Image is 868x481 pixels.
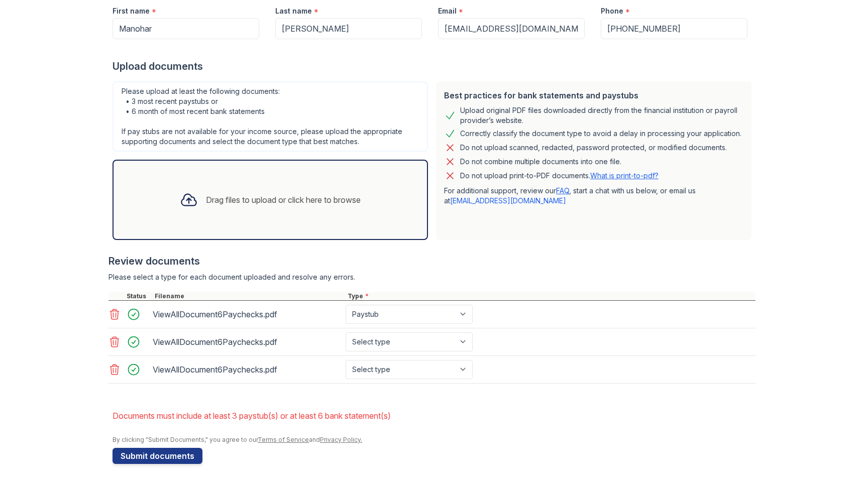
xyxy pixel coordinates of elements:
[206,194,361,206] div: Drag files to upload or click here to browse
[460,105,743,126] div: Upload original PDF files downloaded directly from the financial institution or payroll provider’...
[153,306,342,322] div: ViewAllDocument6Paychecks.pdf
[125,292,153,300] div: Status
[153,334,342,350] div: ViewAllDocument6Paychecks.pdf
[590,171,659,180] a: What is print-to-pdf?
[113,406,755,426] li: Documents must include at least 3 paystub(s) or at least 6 bank statement(s)
[601,6,623,16] label: Phone
[460,156,621,168] div: Do not combine multiple documents into one file.
[460,142,727,154] div: Do not upload scanned, redacted, password protected, or modified documents.
[113,81,428,152] div: Please upload at least the following documents: • 3 most recent paystubs or • 6 month of most rec...
[113,436,755,444] div: By clicking "Submit Documents," you agree to our and
[346,292,755,300] div: Type
[153,362,342,378] div: ViewAllDocument6Paychecks.pdf
[450,196,566,205] a: [EMAIL_ADDRESS][DOMAIN_NAME]
[275,6,312,16] label: Last name
[258,436,309,443] a: Terms of Service
[113,448,202,464] button: Submit documents
[320,436,362,443] a: Privacy Policy.
[556,186,569,195] a: FAQ
[444,89,743,101] div: Best practices for bank statements and paystubs
[438,6,457,16] label: Email
[460,128,741,140] div: Correctly classify the document type to avoid a delay in processing your application.
[153,292,346,300] div: Filename
[113,6,150,16] label: First name
[108,272,755,282] div: Please select a type for each document uploaded and resolve any errors.
[108,254,755,268] div: Review documents
[460,171,659,181] p: Do not upload print-to-PDF documents.
[444,186,743,206] p: For additional support, review our , start a chat with us below, or email us at
[113,59,755,73] div: Upload documents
